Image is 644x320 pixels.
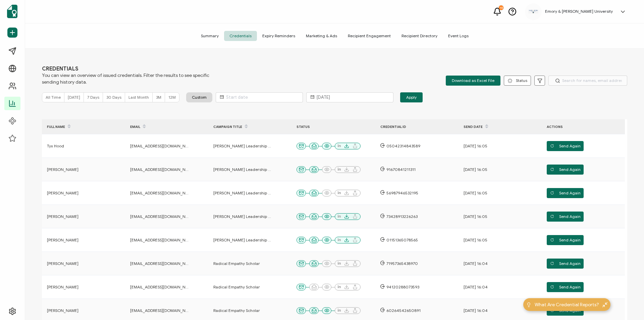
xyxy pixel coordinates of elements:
span: Send Again [550,188,581,198]
span: [DATE] 16:04 [464,284,488,290]
span: [DATE] 16:05 [464,167,487,172]
span: [PERSON_NAME] [47,190,78,196]
span: Send Again [550,141,581,151]
span: 94120288073593 [385,284,419,290]
button: Download as Excel File [446,76,500,86]
span: [DATE] 16:05 [464,143,487,149]
span: Send Again [550,259,581,269]
span: [PERSON_NAME] [47,261,78,266]
span: Send Again [550,282,581,292]
div: ACTIONS [542,123,609,131]
span: Send Again [550,212,581,222]
span: [EMAIL_ADDRESS][DOMAIN_NAME] [130,214,189,219]
button: Status [504,76,531,86]
span: What Are Credential Reports? [535,301,599,308]
span: [PERSON_NAME] [47,237,78,243]
span: Apply [406,92,417,102]
span: [PERSON_NAME] [47,284,78,290]
input: Search for names, email addresses, and IDs [548,76,627,86]
span: [EMAIL_ADDRESS][DOMAIN_NAME] [130,308,189,313]
input: Start date [216,92,303,102]
span: [PERSON_NAME] Leadership Certificate [213,190,272,196]
span: All Time [46,95,61,100]
a: 91670841211311 [380,166,416,173]
span: [PERSON_NAME] [47,308,78,313]
span: [EMAIL_ADDRESS][DOMAIN_NAME] [130,261,189,266]
span: Expiry Reminders [257,31,301,41]
iframe: Chat Widget [610,288,644,320]
span: Radical Empathy Scholar [213,284,260,290]
span: [PERSON_NAME] Leadership Certificate [213,214,272,219]
div: CAMPAIGN TITLE [208,121,275,132]
span: 05042314843589 [385,143,420,149]
span: CREDENTIALS [42,65,210,72]
span: [PERSON_NAME] [47,214,78,219]
div: EMAIL [125,121,192,132]
div: 16 [499,5,503,10]
span: Recipient Directory [396,31,443,41]
button: Send Again [547,165,584,175]
span: Send Again [550,235,581,245]
a: 94120288073593 [380,283,419,291]
span: Recipient Engagement [342,31,396,41]
span: 3M [156,95,161,100]
button: Send Again [547,259,584,269]
span: [DATE] 16:05 [464,237,487,243]
a: 73428913226263 [380,213,418,220]
a: 56987946532195 [380,189,418,197]
span: 7 Days [87,95,99,100]
span: Custom [192,95,207,100]
button: Custom [186,92,212,102]
span: 56987946532195 [385,190,418,196]
span: [DATE] [68,95,80,100]
span: Event Logs [443,31,474,41]
a: 01151365078565 [380,236,418,244]
span: Download as Excel File [452,76,494,86]
div: STATUS [291,123,375,131]
span: [EMAIL_ADDRESS][DOMAIN_NAME] [130,190,189,196]
span: Credentials [224,31,257,41]
a: 05042314843589 [380,142,420,150]
span: [PERSON_NAME] Leadership Certificate [213,237,272,243]
button: Send Again [547,141,584,151]
span: [EMAIL_ADDRESS][DOMAIN_NAME] [130,167,189,172]
img: b9969093-1ba8-4d1b-803e-a5abc0b067e5.png [528,10,538,13]
span: 12M [168,95,176,100]
span: 30 Days [106,95,121,100]
span: You can view an overview of issued credentials. Filter the results to see specific sending histor... [42,72,210,86]
span: Tyx Hood [47,143,64,149]
span: 60264542650891 [385,308,421,313]
button: Send Again [547,235,584,245]
a: 71957365438970 [380,260,418,267]
img: minimize-icon.svg [602,302,607,307]
span: [DATE] 16:04 [464,308,488,313]
button: Send Again [547,282,584,292]
span: [EMAIL_ADDRESS][DOMAIN_NAME] [130,237,189,243]
input: End date [306,92,393,102]
span: 01151365078565 [385,237,418,243]
a: 60264542650891 [380,307,421,314]
div: CREDENTIAL ID [375,123,442,131]
span: 73428913226263 [385,214,418,219]
span: [PERSON_NAME] Leadership Certificate [213,143,272,149]
span: 71957365438970 [385,261,418,266]
button: Send Again [547,188,584,198]
span: Last Month [128,95,149,100]
span: Summary [196,31,224,41]
div: Send Date [459,121,526,132]
span: [EMAIL_ADDRESS][DOMAIN_NAME] [130,284,189,290]
img: sertifier-logomark-colored.svg [7,5,17,18]
span: Radical Empathy Scholar [213,308,260,313]
span: [DATE] 16:05 [464,214,487,219]
span: [DATE] 16:05 [464,190,487,196]
h5: Emory & [PERSON_NAME] University [545,9,613,14]
span: [PERSON_NAME] [47,167,78,172]
div: FULL NAME [42,121,109,132]
span: Marketing & Ads [301,31,342,41]
span: [PERSON_NAME] Leadership Certificate [213,167,272,172]
button: Send Again [547,212,584,222]
span: [DATE] 16:04 [464,261,488,266]
button: Apply [400,92,423,102]
span: [EMAIL_ADDRESS][DOMAIN_NAME] [130,143,189,149]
